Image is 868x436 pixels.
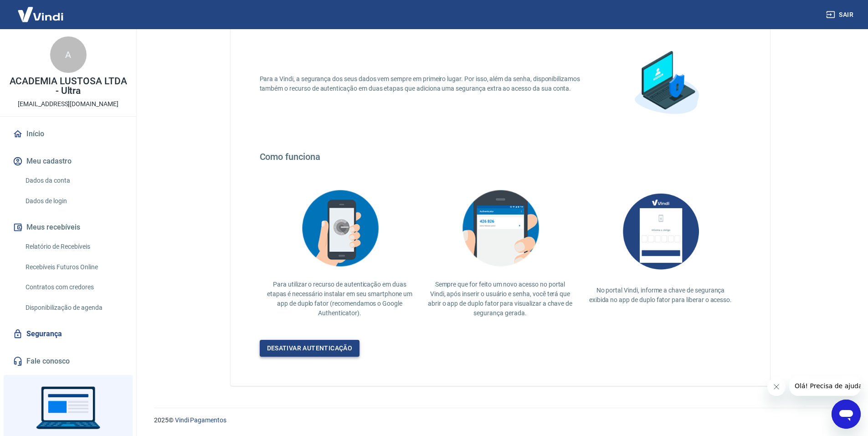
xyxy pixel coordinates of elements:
[22,237,125,256] a: Relatório de Recebíveis
[11,351,125,371] a: Fale conosco
[294,184,385,272] img: explication-mfa2.908d58f25590a47144d3.png
[7,77,129,96] p: ACADEMIA LUSTOSA LTDA - Ultra
[832,400,861,429] iframe: Botão para abrir a janela de mensagens
[11,124,125,144] a: Início
[427,280,573,318] p: Sempre que for feito um novo acesso no portal Vindi, após inserir o usuário e senha, você terá qu...
[260,340,360,357] a: Desativar autenticação
[154,415,846,425] p: 2025 ©
[767,378,786,396] iframe: Fechar mensagem
[5,6,77,14] span: Olá! Precisa de ajuda?
[267,280,413,318] p: Para utilizar o recurso de autenticação em duas etapas é necessário instalar em seu smartphone um...
[455,184,546,272] img: explication-mfa3.c449ef126faf1c3e3bb9.png
[621,38,712,129] img: explication-mfa1.88a31355a892c34851cc.png
[11,151,125,171] button: Meu cadastro
[588,286,734,305] p: No portal Vindi, informe a chave de segurança exibida no app de duplo fator para liberar o acesso.
[11,0,70,28] img: Vindi
[11,324,125,344] a: Segurança
[50,36,87,73] div: A
[22,171,125,190] a: Dados da conta
[22,278,125,297] a: Contratos com credores
[260,151,741,162] h4: Como funciona
[22,298,125,317] a: Disponibilização de agenda
[18,99,118,109] p: [EMAIL_ADDRESS][DOMAIN_NAME]
[615,184,706,278] img: AUbNX1O5CQAAAABJRU5ErkJggg==
[11,217,125,237] button: Meus recebíveis
[260,74,591,93] p: Para a Vindi, a segurança dos seus dados vem sempre em primeiro lugar. Por isso, além da senha, d...
[22,258,125,277] a: Recebíveis Futuros Online
[789,376,861,396] iframe: Mensagem da empresa
[175,416,226,424] a: Vindi Pagamentos
[824,6,857,23] button: Sair
[22,192,125,210] a: Dados de login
